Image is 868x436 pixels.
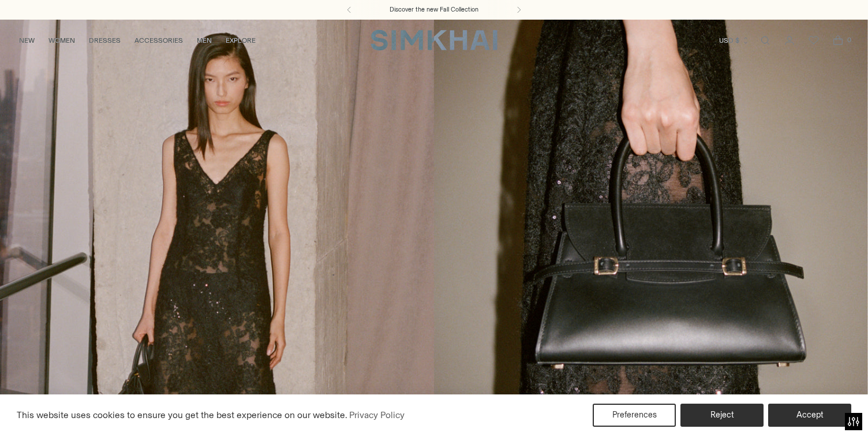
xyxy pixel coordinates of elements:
[390,5,478,14] a: Discover the new Fall Collection
[844,35,854,45] span: 0
[768,404,851,427] button: Accept
[89,28,121,53] a: DRESSES
[226,28,256,53] a: EXPLORE
[593,404,676,427] button: Preferences
[802,29,825,52] a: Wishlist
[17,409,347,420] span: This website uses cookies to ensure you get the best experience on our website.
[19,28,35,53] a: NEW
[371,29,497,51] a: SIMKHAI
[778,29,801,52] a: Go to the account page
[134,28,183,53] a: ACCESSORIES
[719,28,750,53] button: USD $
[826,29,850,52] a: Open cart modal
[48,28,75,53] a: WOMEN
[680,404,764,427] button: Reject
[347,407,406,424] a: Privacy Policy (opens in a new tab)
[754,29,777,52] a: Open search modal
[197,28,212,53] a: MEN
